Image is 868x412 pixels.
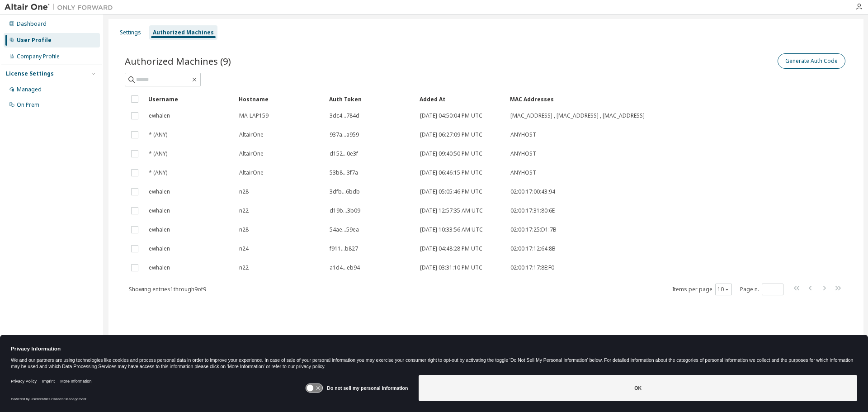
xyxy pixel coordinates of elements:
[148,92,231,106] div: Username
[239,188,249,195] span: n28
[510,131,536,138] span: ANYHOST
[778,53,845,69] button: Generate Auth Code
[149,207,170,214] span: ewhalen
[510,207,555,214] span: 02:00:17:31:80:6E
[149,245,170,252] span: ewhalen
[239,169,264,176] span: AltairOne
[510,150,536,157] span: ANYHOST
[420,131,482,138] span: [DATE] 06:27:09 PM UTC
[420,92,503,106] div: Added At
[330,226,359,233] span: 54ae...59ea
[510,112,645,119] span: [MAC_ADDRESS] , [MAC_ADDRESS] , [MAC_ADDRESS]
[5,3,118,12] img: Altair One
[420,226,483,233] span: [DATE] 10:33:56 AM UTC
[239,92,322,106] div: Hostname
[17,53,60,60] div: Company Profile
[6,70,54,77] div: License Settings
[149,131,167,138] span: * (ANY)
[239,264,249,271] span: n22
[510,188,555,195] span: 02:00:17:00:43:94
[120,29,141,36] div: Settings
[330,264,360,271] span: a1d4...eb94
[149,150,167,157] span: * (ANY)
[153,29,214,36] div: Authorized Machines
[740,284,783,295] span: Page n.
[330,245,358,252] span: f911...b827
[420,264,482,271] span: [DATE] 03:31:10 PM UTC
[330,169,358,176] span: 53b8...3f7a
[149,264,170,271] span: ewhalen
[239,245,249,252] span: n24
[330,131,359,138] span: 937a...a959
[239,131,264,138] span: AltairOne
[510,245,556,252] span: 02:00:17:12:64:8B
[330,188,360,195] span: 3dfb...6bdb
[239,112,269,119] span: MA-LAP159
[239,226,249,233] span: n28
[420,112,482,119] span: [DATE] 04:50:04 PM UTC
[510,169,536,176] span: ANYHOST
[420,188,482,195] span: [DATE] 05:05:46 PM UTC
[329,92,412,106] div: Auth Token
[330,112,359,119] span: 3dc4...784d
[330,207,360,214] span: d19b...3b09
[510,264,554,271] span: 02:00:17:17:8E:F0
[510,226,557,233] span: 02:00:17:25:D1:7B
[672,284,732,295] span: Items per page
[149,226,170,233] span: ewhalen
[510,92,752,106] div: MAC Addresses
[420,207,483,214] span: [DATE] 12:57:35 AM UTC
[717,286,730,293] button: 10
[129,285,206,293] span: Showing entries 1 through 9 of 9
[17,101,39,109] div: On Prem
[125,55,231,67] span: Authorized Machines (9)
[420,150,482,157] span: [DATE] 09:40:50 PM UTC
[17,86,42,93] div: Managed
[149,169,167,176] span: * (ANY)
[420,245,482,252] span: [DATE] 04:48:28 PM UTC
[17,20,47,28] div: Dashboard
[239,150,264,157] span: AltairOne
[149,188,170,195] span: ewhalen
[149,112,170,119] span: ewhalen
[17,37,52,44] div: User Profile
[239,207,249,214] span: n22
[420,169,482,176] span: [DATE] 06:46:15 PM UTC
[330,150,358,157] span: d152...0e3f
